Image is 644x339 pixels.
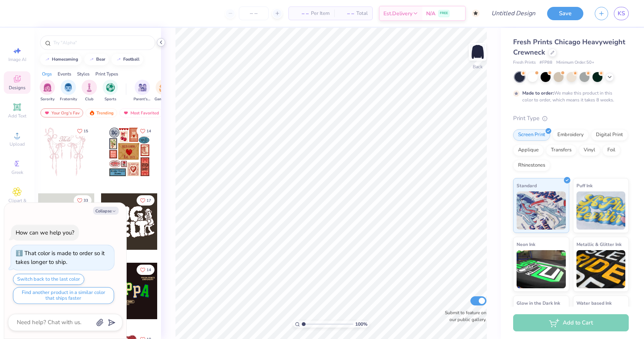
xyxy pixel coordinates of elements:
span: Est. Delivery [383,10,412,18]
div: Foil [602,145,620,156]
img: trend_line.gif [44,57,50,62]
button: homecoming [40,54,82,65]
span: 14 [147,268,151,272]
span: Sports [105,96,116,102]
div: filter for Club [82,80,97,102]
label: Submit to feature on our public gallery. [441,309,486,323]
img: Parent's Weekend Image [138,83,147,92]
span: Glow in the Dark Ink [517,299,560,307]
button: Find another product in a similar color that ships faster [13,287,114,304]
span: Club [85,96,93,102]
span: Water based Ink [576,299,612,307]
span: Image AI [8,56,26,63]
img: trend_line.gif [116,57,122,62]
span: 14 [147,129,151,133]
img: Club Image [85,83,93,92]
span: 15 [84,129,88,133]
div: How can we help you? [16,229,74,236]
span: Parent's Weekend [134,96,151,102]
img: Fraternity Image [64,83,72,92]
div: Rhinestones [513,160,550,171]
div: filter for Sorority [40,80,55,102]
span: N/A [426,10,435,18]
div: Applique [513,145,544,156]
span: Fresh Prints [513,59,536,66]
img: most_fav.gif [123,110,129,116]
img: Puff Ink [576,191,626,230]
button: Like [74,126,92,136]
span: Sorority [40,96,55,102]
button: Like [74,195,92,206]
span: 17 [147,199,151,202]
span: Greek [11,169,23,175]
div: Back [473,63,483,70]
span: Clipart & logos [4,198,31,210]
span: Metallic & Glitter Ink [576,240,621,248]
button: filter button [60,80,77,102]
input: Untitled Design [485,6,541,21]
div: Your Org's Fav [40,108,83,117]
img: Back [470,44,485,59]
div: filter for Sports [103,80,118,102]
div: homecoming [52,57,78,61]
div: Styles [77,71,90,77]
span: # FP88 [539,59,552,66]
img: trending.gif [89,110,95,116]
span: – – [339,10,354,18]
span: Standard [517,182,537,190]
button: football [111,54,143,65]
button: filter button [40,80,55,102]
span: Add Text [8,113,26,119]
div: Transfers [546,145,576,156]
span: 33 [84,199,88,202]
div: That color is made to order so it takes longer to ship. [16,249,105,266]
span: FREE [440,11,448,16]
div: Most Favorited [119,108,163,117]
span: – – [293,10,309,18]
a: KS [614,7,629,20]
span: Neon Ink [517,240,535,248]
span: Puff Ink [576,182,592,190]
div: Digital Print [591,129,628,141]
img: Sports Image [106,83,115,92]
img: Standard [517,191,566,230]
button: Switch back to the last color [13,274,84,285]
button: Like [137,265,155,275]
button: Like [137,126,155,136]
span: Designs [9,85,26,91]
button: filter button [134,80,151,102]
strong: Made to order: [522,90,554,96]
div: Orgs [42,71,52,77]
img: most_fav.gif [44,110,50,116]
div: bear [96,57,105,61]
span: KS [618,9,625,18]
img: trend_line.gif [89,57,95,62]
img: Metallic & Glitter Ink [576,250,626,288]
div: Trending [85,108,117,117]
button: Collapse [93,207,119,215]
div: Print Type [513,114,629,123]
div: Screen Print [513,129,550,141]
div: Vinyl [579,145,600,156]
input: Try "Alpha" [53,39,150,47]
span: Game Day [155,96,172,102]
button: filter button [82,80,97,102]
img: Neon Ink [517,250,566,288]
span: Per Item [311,10,330,18]
span: Upload [10,141,25,147]
div: Embroidery [552,129,589,141]
div: We make this product in this color to order, which means it takes 8 weeks. [522,90,616,103]
div: filter for Game Day [155,80,172,102]
div: Events [58,71,71,77]
img: Sorority Image [43,83,52,92]
span: Fresh Prints Chicago Heavyweight Crewneck [513,37,625,57]
button: bear [84,54,109,65]
button: Like [137,195,155,206]
button: Save [547,7,583,20]
img: Game Day Image [159,83,168,92]
div: filter for Parent's Weekend [134,80,151,102]
div: filter for Fraternity [60,80,77,102]
span: Fraternity [60,96,77,102]
input: – – [239,6,269,20]
span: Total [356,10,368,18]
